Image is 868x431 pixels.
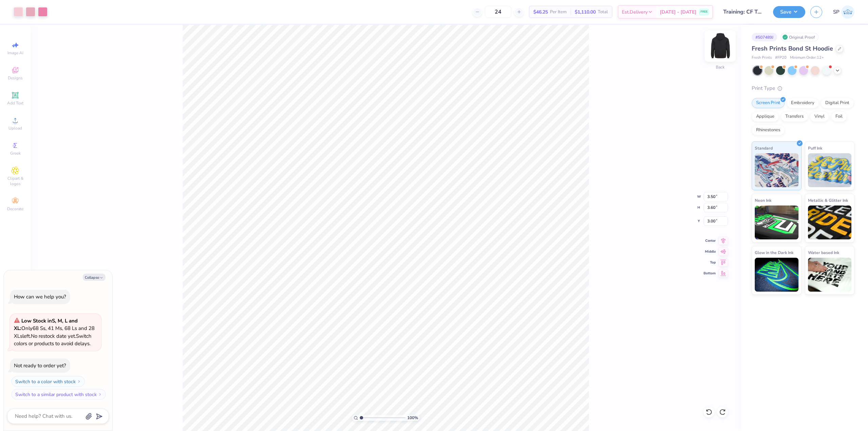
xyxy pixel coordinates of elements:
[752,55,772,61] span: Fresh Prints
[833,5,854,19] a: SP
[12,376,85,387] button: Switch to a color with stock
[752,44,833,53] span: Fresh Prints Bond St Hoodie
[533,8,548,16] span: $46.25
[808,205,852,239] img: Metallic & Glitter Ink
[550,8,567,16] span: Per Item
[716,64,725,70] div: Back
[755,144,773,152] span: Standard
[773,6,805,18] button: Save
[755,205,798,239] img: Neon Ink
[781,112,808,122] div: Transfers
[831,112,847,122] div: Foil
[781,33,818,41] div: Original Proof
[787,98,819,108] div: Embroidery
[755,197,771,204] span: Neon Ink
[598,8,608,16] span: Total
[12,389,106,400] button: Switch to a similar product with stock
[8,75,23,81] span: Designs
[7,206,23,212] span: Decorate
[808,258,852,292] img: Water based Ink
[7,50,23,56] span: Image AI
[701,9,708,14] span: FREE
[704,271,716,276] span: Bottom
[752,84,854,92] div: Print Type
[407,415,418,421] span: 100 %
[7,100,23,106] span: Add Text
[752,33,777,41] div: # 507489J
[808,144,822,152] span: Puff Ink
[810,112,829,122] div: Vinyl
[660,8,696,16] span: [DATE] - [DATE]
[485,6,511,18] input: – –
[752,125,785,135] div: Rhinestones
[704,260,716,265] span: Top
[704,249,716,254] span: Middle
[841,5,854,19] img: Sean Pondales
[622,8,648,16] span: Est. Delivery
[3,176,27,187] span: Clipart & logos
[14,317,78,332] strong: Low Stock in S, M, L and XL :
[755,153,798,187] img: Standard
[833,8,840,16] span: SP
[755,258,798,292] img: Glow in the Dark Ink
[790,55,824,61] span: Minimum Order: 12 +
[821,98,854,108] div: Digital Print
[752,112,779,122] div: Applique
[808,249,839,256] span: Water based Ink
[77,379,81,384] img: Switch to a color with stock
[752,98,785,108] div: Screen Print
[31,333,76,339] span: No restock date yet.
[575,8,596,16] span: $1,110.00
[755,249,793,256] span: Glow in the Dark Ink
[704,238,716,243] span: Center
[14,362,66,369] div: Not ready to order yet?
[14,293,66,300] div: How can we help you?
[707,33,734,60] img: Back
[718,5,768,19] input: Untitled Design
[775,55,787,61] span: # FP20
[8,125,22,131] span: Upload
[10,151,21,156] span: Greek
[83,274,105,281] button: Collapse
[808,153,852,187] img: Puff Ink
[14,317,95,347] span: Only 68 Ss, 41 Ms, 68 Ls and 28 XLs left. Switch colors or products to avoid delays.
[808,197,848,204] span: Metallic & Glitter Ink
[98,392,102,396] img: Switch to a similar product with stock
